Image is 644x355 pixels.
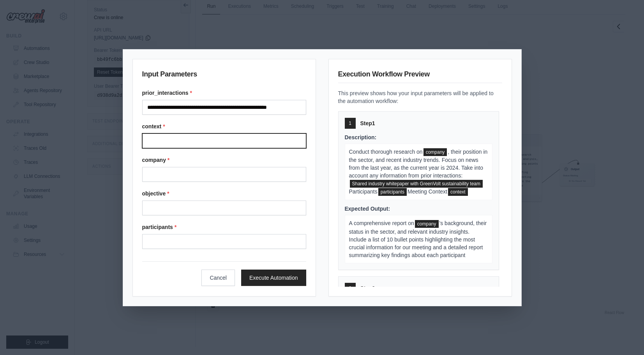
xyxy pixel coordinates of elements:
[142,190,306,197] label: objective
[345,134,377,140] span: Description:
[345,206,390,212] span: Expected Output:
[349,120,351,126] span: 1
[605,318,644,355] iframe: Chat Widget
[349,220,487,258] span: 's background, their status in the sector, and relevant industry insights. Include a list of 10 b...
[142,69,306,83] h3: Input Parameters
[338,89,502,105] p: This preview shows how your input parameters will be applied to the automation workflow:
[142,156,306,164] label: company
[408,188,447,195] span: Meeting Context
[241,270,306,286] button: Execute Automation
[349,149,423,155] span: Conduct thorough research on
[338,69,502,83] h3: Execution Workflow Preview
[448,188,468,196] span: context
[378,188,407,196] span: participants
[142,122,306,130] label: context
[423,148,447,156] span: company
[349,188,378,195] span: Participants
[349,220,414,226] span: A comprehensive report on
[360,284,375,292] span: Step 2
[142,223,306,231] label: participants
[142,89,306,97] label: prior_interactions
[415,220,439,228] span: company
[360,119,375,127] span: Step 1
[349,149,488,179] span: , their position in the sector, and recent industry trends. Focus on news from the last year, as ...
[350,180,483,188] span: prior_interactions
[349,285,351,291] span: 2
[201,270,235,286] button: Cancel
